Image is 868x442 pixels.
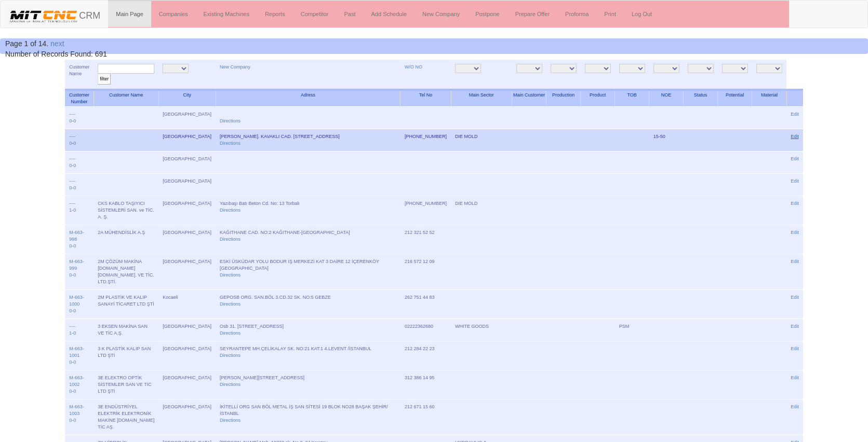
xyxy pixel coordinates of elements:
[94,254,158,290] td: 2M ÇÖZÜM MAKİNA [DOMAIN_NAME] [DOMAIN_NAME]. VE TİC. LTD.ŞTİ.
[94,290,158,319] td: 2M PLASTİK VE KALIP SANAYİ TİCARET LTD ŞTİ
[220,301,241,307] a: Directions
[791,201,799,206] a: Edit
[158,174,216,196] td: [GEOGRAPHIC_DATA]
[158,225,216,254] td: [GEOGRAPHIC_DATA]
[581,90,615,107] th: Product
[196,1,258,27] a: Existing Machines
[216,254,400,290] td: ESKİ ÜSKÜDAR YOLU BODUR İŞ MERKEZİ KAT 3 DAİRE 12 İÇERENKÖY [GEOGRAPHIC_DATA]
[400,225,451,254] td: 212 321 52 52
[69,308,72,313] a: 0
[69,178,75,184] a: ----
[451,196,512,225] td: DIE MOLD
[94,196,158,225] td: CKS KABLO TAŞIYICI SİSTEMLERİ SAN. ve TİC. A. Ş.
[508,1,557,27] a: Prepare Offer
[400,90,451,107] th: Tel No
[216,370,400,399] td: [PERSON_NAME][STREET_ADDRESS]
[216,225,400,254] td: KAĞITHANE CAD. NO:2 KAĞITHANE-[GEOGRAPHIC_DATA]
[73,141,76,146] a: 0
[216,90,400,107] th: Adress
[400,196,451,225] td: [PHONE_NUMBER]
[69,201,75,206] a: ----
[220,237,241,242] a: Directions
[69,330,72,336] a: 1
[400,399,451,435] td: 212 671 15 60
[69,272,72,278] a: 0
[220,208,241,213] a: Directions
[65,225,94,254] td: -
[50,39,64,48] a: next
[158,319,216,341] td: [GEOGRAPHIC_DATA]
[151,1,196,27] a: Companies
[73,208,76,213] a: 0
[557,1,596,27] a: Proforma
[69,156,75,161] a: ----
[512,90,546,107] th: Main Customer
[5,39,48,48] span: Page 1 of 14.
[69,141,72,146] a: 0
[158,290,216,319] td: Kocaeli
[65,129,94,151] td: -
[69,185,72,190] a: 0
[336,1,363,27] a: Past
[158,399,216,435] td: [GEOGRAPHIC_DATA]
[65,370,94,399] td: -
[65,151,94,174] td: -
[257,1,293,27] a: Reports
[98,74,111,85] input: filter
[69,230,84,242] a: M-663-998
[624,1,660,27] a: Log Out
[65,174,94,196] td: -
[8,8,79,24] img: header.png
[65,319,94,341] td: -
[791,346,799,351] a: Edit
[69,389,72,394] a: 0
[73,360,76,365] a: 0
[400,129,451,151] td: [PHONE_NUMBER]
[791,178,799,184] a: Edit
[94,341,158,370] td: 3 K PLASTİK KALIP SAN LTD ŞTİ
[73,243,76,248] a: 0
[73,418,76,423] a: 0
[405,64,422,70] a: W/O NO
[451,319,512,341] td: WHITE GOODS
[220,64,250,70] a: New Company
[364,1,415,27] a: Add Schedule
[216,399,400,435] td: İKİTELLİ ORG SAN BÖL METAL İŞ SAN SİTESİ 19 BLOK NO28 BAŞAK ŞEHİR/İSTANBL
[220,141,241,146] a: Directions
[158,341,216,370] td: [GEOGRAPHIC_DATA]
[216,319,400,341] td: Osb 31. [STREET_ADDRESS]
[69,243,72,248] a: 0
[69,259,84,271] a: M-663-999
[69,418,72,423] a: 0
[65,196,94,225] td: -
[596,1,624,27] a: Print
[94,370,158,399] td: 3E ELEKTRO OPTİK SİSTEMLER SAN VE TİC LTD ŞTİ
[94,90,158,107] th: Customer Name
[158,129,216,151] td: [GEOGRAPHIC_DATA]
[615,90,649,107] th: TOB
[69,112,75,117] a: ----
[158,107,216,129] td: [GEOGRAPHIC_DATA]
[69,118,72,123] a: 0
[73,308,76,313] a: 0
[94,399,158,435] td: 3E ENDÜSTRİYEL ELEKTRİK ELEKTRONİK MAKİNE [DOMAIN_NAME] TİC AŞ.
[684,90,718,107] th: Status
[94,225,158,254] td: 2A MÜHENDİSLİK A.Ş
[65,254,94,290] td: -
[220,272,241,278] a: Directions
[108,1,151,27] a: Main Page
[1,1,108,26] a: CRM
[94,319,158,341] td: 3 EKSEN MAKİNA SAN VE TİC A.Ş.
[73,163,76,168] a: 0
[73,118,76,123] a: 0
[73,272,76,278] a: 0
[158,90,216,107] th: City
[791,230,799,235] a: Edit
[649,129,684,151] td: 15-50
[220,418,241,423] a: Directions
[220,118,241,123] a: Directions
[69,360,72,365] a: 0
[69,404,84,416] a: M-663-1003
[400,290,451,319] td: 262 751 44 83
[293,1,337,27] a: Competitor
